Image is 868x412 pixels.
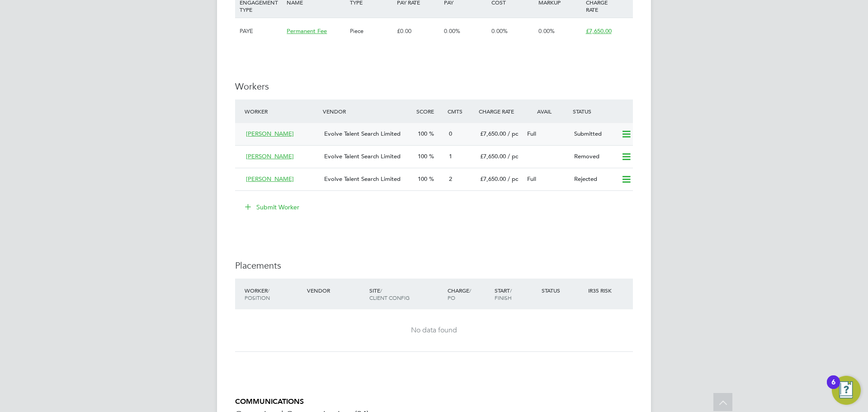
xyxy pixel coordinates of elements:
span: / Client Config [369,287,410,301]
span: 100 [418,175,427,183]
span: / Finish [495,287,512,301]
div: Charge [445,282,492,306]
div: 6 [831,382,835,394]
span: 100 [418,152,427,160]
span: 0 [449,130,452,137]
span: Evolve Talent Search Limited [324,152,401,160]
div: Worker [242,282,305,306]
span: [PERSON_NAME] [246,130,294,137]
div: Worker [242,103,321,119]
span: / pc [508,130,518,137]
div: Status [539,282,586,298]
span: / pc [508,152,518,160]
h3: Placements [235,260,633,271]
span: £7,650.00 [586,27,612,35]
div: Removed [571,149,618,164]
div: Vendor [305,282,367,298]
span: £7,650.00 [480,130,506,137]
span: / PO [448,287,471,301]
span: 1 [449,152,452,160]
span: / Position [245,287,270,301]
span: / pc [508,175,518,183]
span: 0.00% [491,27,508,35]
span: Full [527,175,536,183]
span: [PERSON_NAME] [246,152,294,160]
div: Cmts [445,103,476,119]
span: Full [527,130,536,137]
div: No data found [244,326,624,335]
div: Rejected [571,172,618,187]
div: Site [367,282,445,306]
div: Score [414,103,445,119]
span: 100 [418,130,427,137]
div: Vendor [321,103,414,119]
span: £7,650.00 [480,152,506,160]
div: Avail [524,103,571,119]
span: £7,650.00 [480,175,506,183]
div: £0.00 [395,18,442,44]
button: Submit Worker [239,200,307,214]
span: Permanent Fee [287,27,327,35]
span: 0.00% [538,27,555,35]
h5: COMMUNICATIONS [235,397,633,407]
div: IR35 Risk [586,282,617,298]
button: Open Resource Center, 6 new notifications [832,376,861,405]
div: Start [492,282,539,306]
span: 0.00% [444,27,460,35]
span: [PERSON_NAME] [246,175,294,183]
div: Charge Rate [476,103,524,119]
span: Evolve Talent Search Limited [324,130,401,137]
h3: Workers [235,81,633,92]
span: Evolve Talent Search Limited [324,175,401,183]
div: Piece [348,18,395,44]
div: Status [571,103,633,119]
span: 2 [449,175,452,183]
div: PAYE [237,18,284,44]
div: Submitted [571,127,618,142]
